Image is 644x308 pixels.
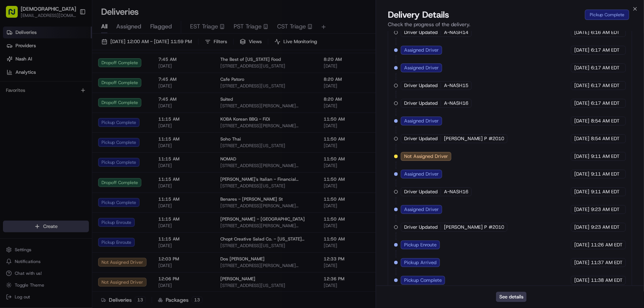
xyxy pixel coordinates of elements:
span: 6:17 AM EDT [591,65,620,71]
p: Check the progress of the delivery. [388,21,632,28]
p: Welcome 👋 [7,30,134,41]
span: 11:26 AM EDT [591,242,623,248]
a: Powered byPylon [52,125,89,131]
div: Start new chat [25,70,121,78]
span: 9:11 AM EDT [591,171,620,177]
span: Knowledge Base [15,107,56,114]
span: Assigned Driver [404,47,439,53]
span: A-NASH15 [444,82,468,89]
button: See details [496,292,527,302]
span: [DATE] [574,47,589,53]
span: [DATE] [574,242,589,248]
span: Pickup Complete [404,277,442,284]
span: 6:17 AM EDT [591,82,620,89]
span: 11:37 AM EDT [591,259,623,266]
span: 9:23 AM EDT [591,206,620,213]
span: [DATE] [574,171,589,177]
span: Driver Updated [404,100,438,107]
span: Driver Updated [404,224,438,231]
span: A-NASH16 [444,100,468,107]
a: 💻API Documentation [59,104,121,117]
span: Driver Updated [404,29,438,36]
span: API Documentation [70,107,118,114]
input: Clear [19,48,122,55]
span: 9:11 AM EDT [591,153,620,160]
span: [DATE] [574,135,589,142]
span: [DATE] [574,118,589,124]
span: [DATE] [574,29,589,36]
span: Driver Updated [404,82,438,89]
span: 9:11 AM EDT [591,188,620,195]
span: Delivery Details [388,9,449,21]
a: 📗Knowledge Base [4,104,59,117]
button: Start new chat [125,73,134,82]
span: [DATE] [574,277,589,284]
span: A-NASH16 [444,188,468,195]
span: 6:17 AM EDT [591,100,620,107]
span: Assigned Driver [404,118,439,124]
span: Assigned Driver [404,65,439,71]
span: 6:16 AM EDT [591,29,620,36]
span: Assigned Driver [404,171,439,177]
img: 1736555255976-a54dd68f-1ca7-489b-9aae-adbdc363a1c4 [7,70,21,84]
span: 9:23 AM EDT [591,224,620,231]
div: 💻 [62,108,68,114]
div: We're available if you need us! [25,78,93,84]
span: Pickup Enroute [404,242,437,248]
span: [DATE] [574,82,589,89]
span: 8:54 AM EDT [591,135,620,142]
span: [DATE] [574,224,589,231]
span: [DATE] [574,65,589,71]
span: [DATE] [574,153,589,160]
span: 8:54 AM EDT [591,118,620,124]
span: Assigned Driver [404,206,439,213]
span: 6:17 AM EDT [591,47,620,53]
span: [DATE] [574,188,589,195]
span: A-NASH14 [444,29,468,36]
span: [DATE] [574,206,589,213]
div: 📗 [7,108,13,114]
img: Nash [7,7,22,22]
span: [PERSON_NAME] P #2010 [444,224,504,231]
span: Pylon [73,125,89,131]
span: 11:38 AM EDT [591,277,623,284]
span: [PERSON_NAME] P #2010 [444,135,504,142]
span: Driver Updated [404,135,438,142]
span: Not Assigned Driver [404,153,448,160]
span: [DATE] [574,259,589,266]
span: Driver Updated [404,188,438,195]
span: [DATE] [574,100,589,107]
span: Pickup Arrived [404,259,437,266]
